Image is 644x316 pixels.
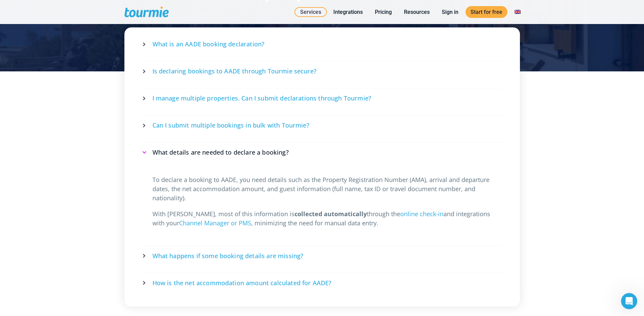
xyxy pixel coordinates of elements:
[152,252,304,260] span: What happens if some booking details are missing?
[142,89,502,107] a: I manage multiple properties. Can I submit declarations through Tourmie?
[400,210,444,218] a: online check-in
[142,143,502,161] a: What details are needed to declare a booking?
[142,35,502,53] a: What is an AADE booking declaration?
[152,148,289,157] span: What details are needed to declare a booking?
[152,121,309,130] span: Can I submit multiple bookings in bulk with Tourmie?
[399,8,435,16] a: Resources
[294,210,367,218] strong: collected automatically
[152,209,492,228] p: With [PERSON_NAME], most of this information is through the and integrations with your , minimizi...
[179,219,251,227] a: Channel Manager or PMS
[142,274,502,292] a: How is the net accommodation amount calculated for AADE?
[142,62,502,80] a: Is declaring bookings to AADE through Tourmie secure?
[152,279,332,287] span: How is the net accommodation amount calculated for AADE?
[328,8,368,16] a: Integrations
[142,247,502,265] a: What happens if some booking details are missing?
[466,6,507,18] a: Start for free
[437,8,463,16] a: Sign in
[152,94,372,103] span: I manage multiple properties. Can I submit declarations through Tourmie?
[152,40,265,48] span: What is an AADE booking declaration?
[370,8,397,16] a: Pricing
[142,116,502,134] a: Can I submit multiple bookings in bulk with Tourmie?
[152,67,316,75] span: Is declaring bookings to AADE through Tourmie secure?
[294,7,327,17] a: Services
[152,175,492,203] p: To declare a booking to AADE, you need details such as the Property Registration Number (AMA), ar...
[621,293,637,309] iframe: Intercom live chat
